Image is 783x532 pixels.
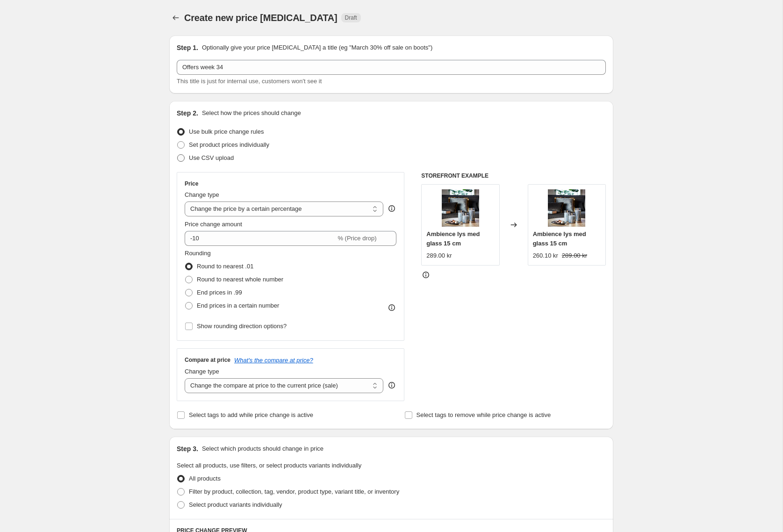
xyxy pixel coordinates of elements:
[189,154,234,161] span: Use CSV upload
[197,263,253,270] span: Round to nearest .01
[185,180,198,187] h3: Price
[234,357,313,364] button: What's the compare at price?
[387,381,396,390] div: help
[197,289,242,296] span: End prices in .99
[533,251,558,260] div: 260.10 kr
[185,250,211,257] span: Rounding
[177,78,322,85] span: This title is just for internal use, customers won't see it
[185,221,242,228] span: Price change amount
[185,231,336,246] input: -15
[387,204,396,213] div: help
[417,411,551,418] span: Select tags to remove while price change is active
[426,230,480,247] span: Ambience lys med glass 15 cm
[197,323,287,330] span: Show rounding direction options?
[189,501,282,508] span: Select product variants individually
[189,141,269,148] span: Set product prices individually
[202,43,432,52] p: Optionally give your price [MEDICAL_DATA] a title (eg "March 30% off sale on boots")
[197,302,279,309] span: End prices in a certain number
[421,172,606,180] h6: STOREFRONT EXAMPLE
[177,444,198,453] h2: Step 3.
[169,11,182,24] button: Price change jobs
[202,108,301,118] p: Select how the prices should change
[345,14,357,22] span: Draft
[189,475,221,482] span: All products
[562,251,587,260] strike: 289.00 kr
[177,60,606,75] input: 30% off holiday sale
[189,128,264,135] span: Use bulk price change rules
[177,43,198,52] h2: Step 1.
[177,108,198,118] h2: Step 2.
[533,230,586,247] span: Ambience lys med glass 15 cm
[426,251,452,260] div: 289.00 kr
[185,368,219,375] span: Change type
[202,444,323,453] p: Select which products should change in price
[189,488,399,495] span: Filter by product, collection, tag, vendor, product type, variant title, or inventory
[338,235,376,242] span: % (Price drop)
[185,356,230,364] h3: Compare at price
[184,13,338,23] span: Create new price [MEDICAL_DATA]
[197,276,283,283] span: Round to nearest whole number
[177,462,361,469] span: Select all products, use filters, or select products variants individually
[189,411,313,418] span: Select tags to add while price change is active
[548,189,585,227] img: 01perfect_home_februar2021_28830_28840_28850_a855a9f1-52f1-47fa-b9fd-fbdd142ee715_80x.jpg
[442,189,479,227] img: 01perfect_home_februar2021_28830_28840_28850_a855a9f1-52f1-47fa-b9fd-fbdd142ee715_80x.jpg
[185,191,219,198] span: Change type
